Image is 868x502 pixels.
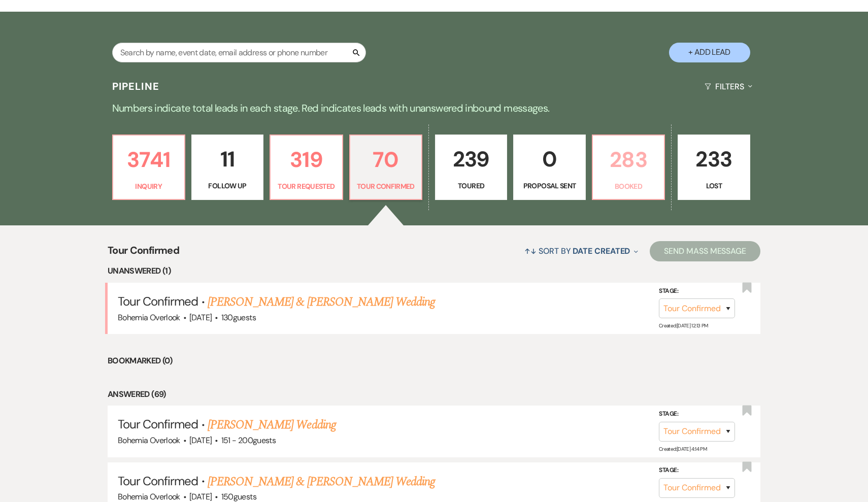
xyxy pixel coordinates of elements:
[221,491,256,502] span: 150 guests
[700,73,756,100] button: Filters
[270,135,343,200] a: 319Tour Requested
[118,416,198,432] span: Tour Confirmed
[221,312,256,323] span: 130 guests
[592,135,665,200] a: 283Booked
[356,181,415,192] p: Tour Confirmed
[659,465,735,476] label: Stage:
[119,181,178,192] p: Inquiry
[112,43,366,62] input: Search by name, event date, email address or phone number
[108,243,179,264] span: Tour Confirmed
[277,143,336,177] p: 319
[112,79,160,93] h3: Pipeline
[189,312,212,323] span: [DATE]
[513,135,585,200] a: 0Proposal Sent
[524,246,537,256] span: ↑↓
[119,143,178,177] p: 3741
[208,293,435,311] a: [PERSON_NAME] & [PERSON_NAME] Wedding
[659,409,735,420] label: Stage:
[118,491,180,502] span: Bohemia Overlook
[435,135,507,200] a: 239Toured
[520,142,579,176] p: 0
[684,180,743,191] p: Lost
[118,293,198,309] span: Tour Confirmed
[112,135,185,200] a: 3741Inquiry
[191,135,263,200] a: 11Follow Up
[684,142,743,176] p: 233
[599,181,658,192] p: Booked
[349,135,422,200] a: 70Tour Confirmed
[108,388,760,401] li: Answered (69)
[198,180,257,191] p: Follow Up
[442,180,500,191] p: Toured
[520,238,642,264] button: Sort By Date Created
[520,180,579,191] p: Proposal Sent
[659,445,707,452] span: Created: [DATE] 4:14 PM
[208,473,435,491] a: [PERSON_NAME] & [PERSON_NAME] Wedding
[118,473,198,489] span: Tour Confirmed
[189,435,212,446] span: [DATE]
[118,312,180,323] span: Bohemia Overlook
[118,435,180,446] span: Bohemia Overlook
[573,246,630,256] span: Date Created
[198,142,257,176] p: 11
[108,354,760,367] li: Bookmarked (0)
[221,435,276,446] span: 151 - 200 guests
[208,416,336,434] a: [PERSON_NAME] Wedding
[69,100,799,116] p: Numbers indicate total leads in each stage. Red indicates leads with unanswered inbound messages.
[108,264,760,278] li: Unanswered (1)
[189,491,212,502] span: [DATE]
[599,143,658,177] p: 283
[356,143,415,177] p: 70
[678,135,750,200] a: 233Lost
[659,285,735,296] label: Stage:
[650,241,760,261] button: Send Mass Message
[277,181,336,192] p: Tour Requested
[669,43,750,62] button: + Add Lead
[659,322,708,329] span: Created: [DATE] 12:13 PM
[442,142,500,176] p: 239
